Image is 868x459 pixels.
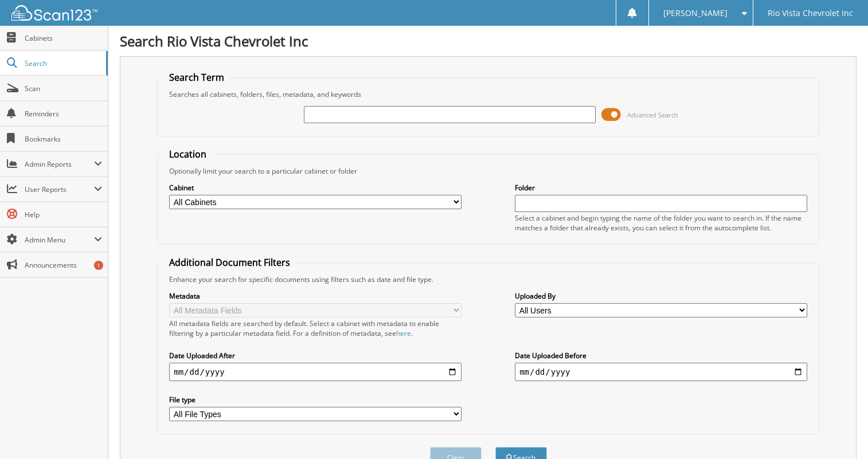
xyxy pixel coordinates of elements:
label: Uploaded By [515,291,807,301]
legend: Location [163,148,212,160]
input: end [515,363,807,381]
div: All metadata fields are searched by default. Select a cabinet with metadata to enable filtering b... [169,319,462,338]
div: Select a cabinet and begin typing the name of the folder you want to search in. If the name match... [515,213,807,233]
span: Scan [25,84,102,93]
span: Help [25,210,102,219]
label: Cabinet [169,183,462,193]
legend: Additional Document Filters [163,256,296,269]
span: Admin Menu [25,235,94,245]
img: scan123-logo-white.svg [11,5,97,21]
span: [PERSON_NAME] [663,10,728,17]
span: User Reports [25,185,94,194]
label: File type [169,395,462,405]
div: Enhance your search for specific documents using filters such as date and file type. [163,274,813,284]
div: 1 [94,261,103,270]
span: Bookmarks [25,134,102,144]
label: Metadata [169,291,462,301]
label: Date Uploaded After [169,351,462,360]
div: Optionally limit your search to a particular cabinet or folder [163,166,813,176]
label: Date Uploaded Before [515,351,807,360]
span: Search [25,58,100,68]
label: Folder [515,183,807,193]
legend: Search Term [163,71,230,84]
span: Announcements [25,260,102,270]
span: Advanced Search [627,111,678,119]
span: Reminders [25,109,102,119]
span: Cabinets [25,33,102,43]
input: start [169,363,462,381]
span: Rio Vista Chevrolet Inc [768,10,853,17]
h1: Search Rio Vista Chevrolet Inc [120,32,857,50]
span: Admin Reports [25,159,94,169]
div: Searches all cabinets, folders, files, metadata, and keywords [163,89,813,99]
a: here [396,328,411,338]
